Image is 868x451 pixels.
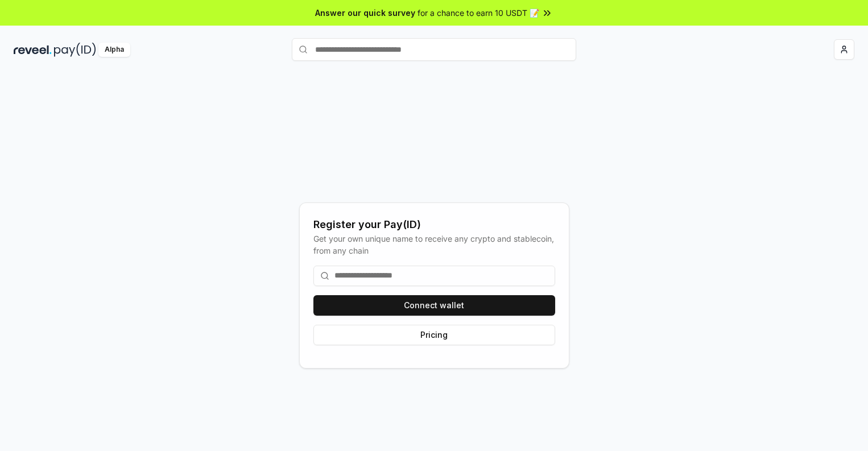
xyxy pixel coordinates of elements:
button: Connect wallet [313,295,555,316]
span: Answer our quick survey [315,7,415,19]
button: Pricing [313,325,555,345]
div: Get your own unique name to receive any crypto and stablecoin, from any chain [313,233,555,256]
img: reveel_dark [14,43,52,57]
div: Alpha [98,43,130,57]
span: for a chance to earn 10 USDT 📝 [418,7,539,19]
img: pay_id [54,43,96,57]
div: Register your Pay(ID) [313,217,555,233]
